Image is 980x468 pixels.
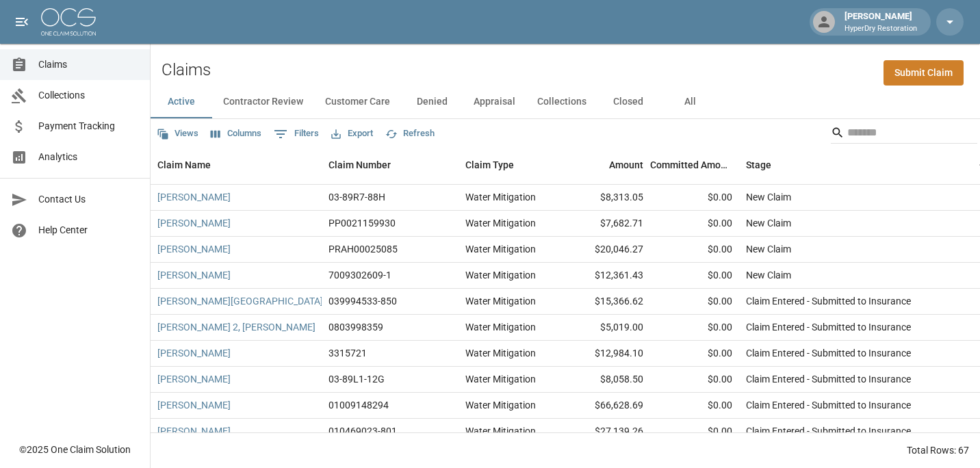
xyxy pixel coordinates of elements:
div: PP0021159930 [328,216,396,230]
div: New Claim [746,268,791,282]
div: $0.00 [650,237,739,263]
a: [PERSON_NAME] [157,216,231,230]
div: 03-89L1-12G [328,372,385,386]
div: Committed Amount [650,146,739,184]
div: Water Mitigation [465,268,536,282]
div: Claim Number [322,146,459,184]
button: Refresh [382,123,438,144]
div: 7009302609-1 [328,268,391,282]
div: Claim Entered - Submitted to Insurance [746,398,911,412]
div: Claim Name [157,146,211,184]
div: 0803998359 [328,320,383,334]
button: Closed [597,86,659,118]
div: Claim Entered - Submitted to Insurance [746,424,911,438]
a: [PERSON_NAME] [157,372,231,386]
a: Submit Claim [884,60,964,86]
div: Amount [609,146,643,184]
div: Claim Entered - Submitted to Insurance [746,346,911,360]
div: Committed Amount [650,146,732,184]
a: [PERSON_NAME][GEOGRAPHIC_DATA] [157,294,323,308]
button: open drawer [8,8,36,36]
p: HyperDry Restoration [844,23,917,35]
div: $8,058.50 [561,367,650,393]
a: [PERSON_NAME] [157,190,231,204]
div: Claim Entered - Submitted to Insurance [746,320,911,334]
a: [PERSON_NAME] [157,398,231,412]
div: 010469023-801 [328,424,397,438]
button: All [659,86,721,118]
button: Select columns [207,123,265,144]
div: Amount [561,146,650,184]
span: Claims [38,57,139,72]
div: Claim Type [459,146,561,184]
div: Water Mitigation [465,216,536,230]
div: New Claim [746,242,791,256]
div: Claim Entered - Submitted to Insurance [746,372,911,386]
button: Contractor Review [212,86,314,118]
div: Water Mitigation [465,424,536,438]
a: [PERSON_NAME] [157,242,231,256]
button: Views [153,123,202,144]
div: $0.00 [650,289,739,315]
button: Appraisal [463,86,526,118]
div: PRAH00025085 [328,242,398,256]
div: Claim Number [328,146,391,184]
div: $27,139.26 [561,419,650,445]
div: Water Mitigation [465,398,536,412]
span: Analytics [38,150,139,164]
button: Collections [526,86,597,118]
div: Stage [739,146,944,184]
div: Water Mitigation [465,294,536,308]
div: Total Rows: 67 [907,443,969,457]
div: [PERSON_NAME] [839,10,923,34]
div: $12,361.43 [561,263,650,289]
div: New Claim [746,216,791,230]
div: $0.00 [650,211,739,237]
a: [PERSON_NAME] [157,346,231,360]
button: Active [151,86,212,118]
div: New Claim [746,190,791,204]
div: $7,682.71 [561,211,650,237]
div: Water Mitigation [465,320,536,334]
div: Water Mitigation [465,346,536,360]
h2: Claims [162,60,211,80]
span: Payment Tracking [38,119,139,133]
a: [PERSON_NAME] [157,268,231,282]
div: $5,019.00 [561,315,650,341]
div: Water Mitigation [465,242,536,256]
img: ocs-logo-white-transparent.png [41,8,96,36]
div: $0.00 [650,341,739,367]
div: $8,313.05 [561,185,650,211]
div: © 2025 One Claim Solution [19,443,131,456]
div: $15,366.62 [561,289,650,315]
button: Show filters [270,123,322,145]
div: $0.00 [650,263,739,289]
a: [PERSON_NAME] 2, [PERSON_NAME] [157,320,315,334]
div: Claim Type [465,146,514,184]
div: $0.00 [650,419,739,445]
div: Claim Entered - Submitted to Insurance [746,294,911,308]
div: Claim Name [151,146,322,184]
div: Stage [746,146,771,184]
div: 3315721 [328,346,367,360]
div: $12,984.10 [561,341,650,367]
div: 039994533-850 [328,294,397,308]
button: Export [328,123,376,144]
div: dynamic tabs [151,86,980,118]
div: $0.00 [650,315,739,341]
div: $66,628.69 [561,393,650,419]
button: Denied [401,86,463,118]
a: [PERSON_NAME] [157,424,231,438]
span: Help Center [38,223,139,237]
div: $0.00 [650,367,739,393]
div: $20,046.27 [561,237,650,263]
div: Water Mitigation [465,372,536,386]
span: Collections [38,88,139,103]
div: 01009148294 [328,398,389,412]
button: Customer Care [314,86,401,118]
div: $0.00 [650,185,739,211]
div: Water Mitigation [465,190,536,204]
div: 03-89R7-88H [328,190,385,204]
div: $0.00 [650,393,739,419]
span: Contact Us [38,192,139,207]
